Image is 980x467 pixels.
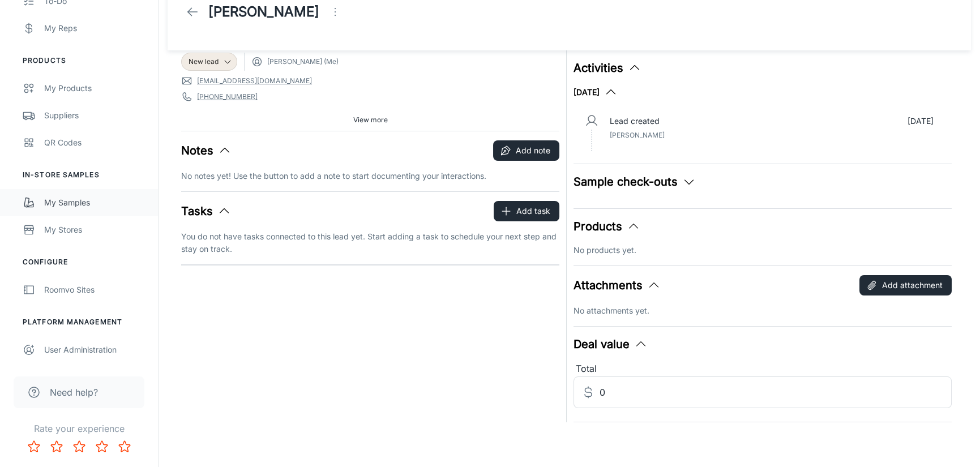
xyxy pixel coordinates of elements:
a: [PHONE_NUMBER] [197,92,258,102]
button: Rate 1 star [23,435,45,458]
button: Add note [493,140,559,161]
button: Deal value [574,336,648,353]
h1: [PERSON_NAME] [208,2,319,22]
div: New lead [181,53,237,71]
button: Tasks [181,203,231,220]
p: You do not have tasks connected to this lead yet. Start adding a task to schedule your next step ... [181,230,559,255]
button: [DATE] [574,85,618,99]
button: Rate 2 star [45,435,68,458]
button: View more [348,112,392,128]
span: New lead [189,57,219,67]
span: Need help? [50,385,98,399]
a: [EMAIL_ADDRESS][DOMAIN_NAME] [197,76,312,86]
p: No products yet. [574,244,952,256]
input: Estimated deal value [600,376,952,408]
span: [PERSON_NAME] (Me) [267,57,339,67]
p: No notes yet! Use the button to add a note to start documenting your interactions. [181,170,559,182]
button: Add task [494,201,559,221]
div: My Products [44,82,147,95]
button: Add attachment [859,275,952,295]
button: Rate 5 star [113,435,136,458]
button: Open menu [324,1,346,23]
div: QR Codes [44,136,147,149]
span: View more [353,115,387,125]
button: Products [574,218,640,235]
button: Activities [574,59,641,76]
p: Lead created [610,115,660,127]
p: [DATE] [908,115,934,127]
div: Roomvo Sites [44,284,147,296]
button: Attachments [574,277,661,294]
button: Notes [181,142,232,159]
div: User Administration [44,344,147,356]
div: Suppliers [44,109,147,122]
button: Rate 3 star [68,435,91,458]
button: Rate 4 star [91,435,113,458]
div: My Reps [44,22,147,35]
div: My Samples [44,196,147,209]
p: No attachments yet. [574,305,952,317]
div: My Stores [44,224,147,236]
div: Total [574,362,952,376]
p: Rate your experience [9,422,149,435]
button: Sample check-outs [574,173,696,190]
span: [PERSON_NAME] [610,131,665,139]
